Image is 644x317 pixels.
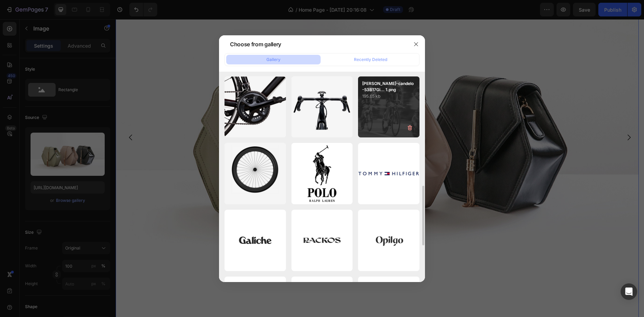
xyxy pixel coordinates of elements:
[291,143,353,204] img: image
[621,283,637,300] div: Open Intercom Messenger
[226,55,321,64] button: Gallery
[354,57,387,63] div: Recently Deleted
[358,227,419,253] img: image
[362,81,415,93] p: [PERSON_NAME]-candelo-53B17Gi... 1.png
[504,109,523,128] button: Carousel Next Arrow
[362,93,415,100] p: 195.65 kb
[225,227,286,253] img: image
[291,76,353,138] img: image
[291,227,353,253] img: image
[225,76,286,138] img: image
[323,55,418,64] button: Recently Deleted
[266,57,280,63] div: Gallery
[230,40,281,48] div: Choose from gallery
[225,143,286,204] img: image
[358,156,419,191] img: image
[5,109,25,128] button: Carousel Back Arrow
